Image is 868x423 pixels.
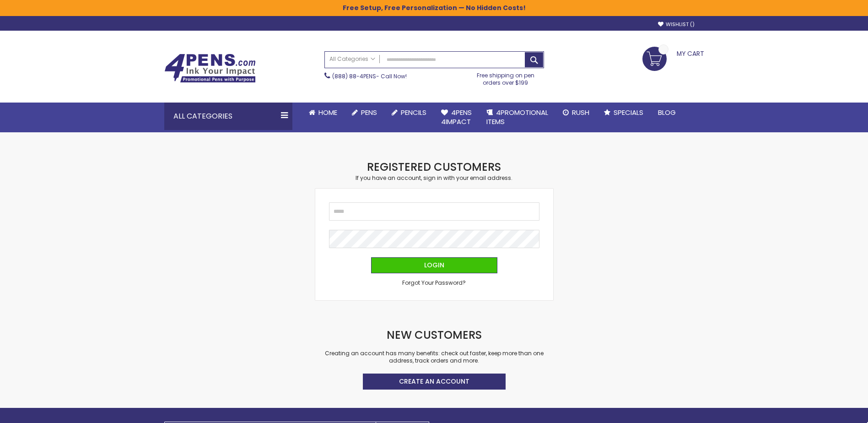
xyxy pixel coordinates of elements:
[486,108,548,126] span: 4PROMOTIONAL ITEMS
[597,103,651,123] a: Specials
[399,377,469,386] span: Create an Account
[479,103,555,132] a: 4PROMOTIONALITEMS
[302,103,345,123] a: Home
[441,108,472,126] span: 4Pens 4impact
[658,21,695,28] a: Wishlist
[345,103,384,123] a: Pens
[467,68,544,87] div: Free shipping on pen orders over $199
[401,108,426,117] span: Pencils
[332,72,376,80] a: (888) 88-4PENS
[325,52,380,67] a: All Categories
[361,108,377,117] span: Pens
[367,159,501,174] strong: Registered Customers
[651,103,683,123] a: Blog
[164,103,292,130] div: All Categories
[424,260,444,270] span: Login
[384,103,434,123] a: Pencils
[614,108,643,117] span: Specials
[332,72,407,80] span: - Call Now!
[658,108,676,117] span: Blog
[402,279,466,287] a: Forgot Your Password?
[572,108,589,117] span: Rush
[363,374,506,390] a: Create an Account
[164,54,256,83] img: 4Pens Custom Pens and Promotional Products
[387,327,482,342] strong: New Customers
[402,279,466,287] span: Forgot Your Password?
[315,174,553,182] div: If you have an account, sign in with your email address.
[371,257,497,273] button: Login
[555,103,597,123] a: Rush
[318,108,337,117] span: Home
[315,350,553,364] p: Creating an account has many benefits: check out faster, keep more than one address, track orders...
[434,103,479,132] a: 4Pens4impact
[329,55,375,63] span: All Categories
